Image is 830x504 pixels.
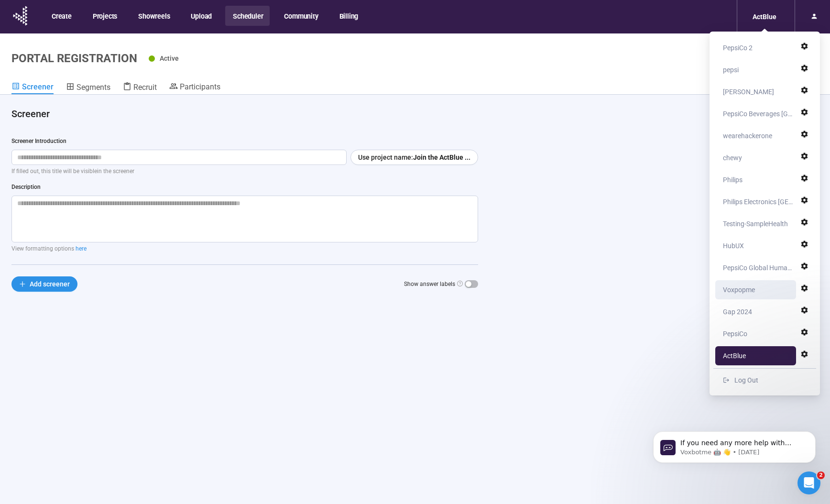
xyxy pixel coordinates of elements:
[11,137,478,146] div: Screener Introduction
[723,324,747,343] div: PepsiCo
[11,183,478,192] div: Description
[160,55,179,62] span: Active
[11,276,77,292] button: plusAdd screener
[723,82,774,101] div: [PERSON_NAME]
[723,38,753,57] div: PepsiCo 2
[404,280,478,289] label: Show answer labels
[123,82,157,94] a: Recruit
[457,281,463,286] span: question-circle
[11,82,54,94] a: Screener
[19,281,26,287] span: plus
[723,236,744,255] div: HubUX
[44,6,78,26] button: Create
[11,244,478,253] p: View formatting options
[131,6,176,26] button: Showreels
[358,152,413,163] span: Use project name:
[747,8,782,26] div: ActBlue
[76,83,110,92] span: Segments
[85,6,124,26] button: Projects
[723,170,743,189] div: Philips
[76,245,87,252] a: here
[723,302,752,321] div: Gap 2024
[734,376,758,384] span: Log Out
[22,82,54,91] span: Screener
[413,153,470,161] b: Join the ActBlue ...
[639,411,830,478] iframe: Intercom notifications message
[723,346,746,365] div: ActBlue
[11,167,478,176] p: If filled out, this title will be visible in the screener
[332,6,365,26] button: Billing
[817,471,825,479] span: 2
[133,83,157,92] span: Recruit
[465,280,478,288] button: Show answer labels
[183,6,218,26] button: Upload
[11,107,742,121] h4: Screener
[30,279,70,289] span: Add screener
[797,471,820,494] iframe: Intercom live chat
[723,148,742,167] div: chewy
[169,82,220,93] a: Participants
[723,192,794,211] div: Philips Electronics [GEOGRAPHIC_DATA]
[350,150,478,165] button: Use project name:Join the ActBlue ...
[723,126,772,145] div: wearehackerone
[723,104,794,123] div: PepsiCo Beverages [GEOGRAPHIC_DATA]
[723,258,794,277] div: PepsiCo Global Human Centricity
[276,6,325,26] button: Community
[66,82,110,94] a: Segments
[723,280,755,299] div: Voxpopme
[225,6,270,26] button: Scheduler
[723,214,788,233] div: Testing-SampleHealth
[723,60,739,79] div: pepsi
[11,52,137,65] h1: PORTAL REGISTRATION
[180,82,220,91] span: Participants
